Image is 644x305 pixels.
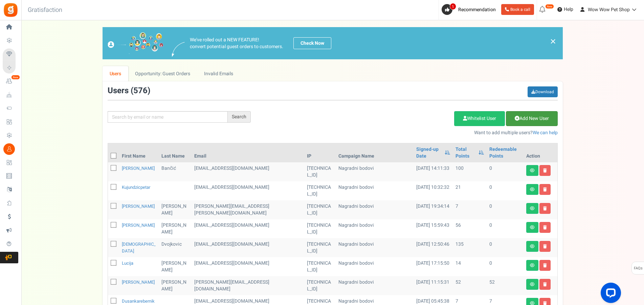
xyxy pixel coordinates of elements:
a: kujundzicpetar [122,184,150,190]
td: [DATE] 14:11:33 [414,162,453,181]
img: images [108,32,163,54]
div: Search [228,111,251,123]
i: View details [530,168,535,172]
p: Want to add multiple users? [261,129,558,136]
td: Nagradni bodovi [336,200,414,219]
a: 1 Recommendation [442,4,498,15]
th: Action [524,143,557,162]
td: 52 [453,276,487,295]
a: [PERSON_NAME] [122,165,155,171]
td: customer [192,200,305,219]
i: Delete user [543,187,547,191]
i: Delete user [543,225,547,229]
i: View details [530,225,535,229]
th: Last Name [159,143,191,162]
a: Opportunity: Guest Orders [128,66,197,81]
td: [TECHNICAL_ID] [304,276,335,295]
span: Recommendation [458,6,496,13]
td: 56 [453,219,487,238]
td: 0 [487,181,524,200]
i: View details [530,282,535,286]
td: 0 [487,219,524,238]
a: Book a call [501,4,534,15]
td: customer [192,238,305,257]
td: [EMAIL_ADDRESS][DOMAIN_NAME] [192,257,305,276]
td: [PERSON_NAME] [159,219,191,238]
img: images [172,42,185,57]
td: Dvojkovic [159,238,191,257]
td: customer [192,219,305,238]
td: [PERSON_NAME][EMAIL_ADDRESS][DOMAIN_NAME] [192,276,305,295]
a: [PERSON_NAME] [122,203,155,209]
td: Bančić [159,162,191,181]
td: 21 [453,181,487,200]
td: 0 [487,238,524,257]
i: View details [530,206,535,210]
a: Whitelist User [454,111,505,126]
td: [TECHNICAL_ID] [304,219,335,238]
a: Users [103,66,128,81]
a: Download [528,86,558,97]
td: [TECHNICAL_ID] [304,238,335,257]
span: 576 [133,85,148,97]
i: Delete user [543,168,547,172]
a: Check Now [293,37,331,49]
td: [DATE] 19:34:14 [414,200,453,219]
p: We've rolled out a NEW FEATURE! convert potential guest orders to customers. [190,37,283,50]
a: [PERSON_NAME] [122,279,155,285]
a: Redeemable Points [489,146,521,160]
td: 0 [487,200,524,219]
span: FAQs [634,262,643,275]
td: [DATE] 11:15:31 [414,276,453,295]
td: 7 [453,200,487,219]
td: Nagradni bodovi [336,238,414,257]
td: 0 [487,257,524,276]
h3: Users ( ) [108,86,150,95]
i: Delete user [543,206,547,210]
td: [TECHNICAL_ID] [304,257,335,276]
td: 100 [453,162,487,181]
td: 135 [453,238,487,257]
td: [DATE] 17:15:50 [414,257,453,276]
span: Help [562,6,573,13]
td: 0 [487,162,524,181]
i: Delete user [543,244,547,248]
th: First Name [119,143,159,162]
a: × [550,37,556,45]
a: We can help [533,129,558,136]
td: [EMAIL_ADDRESS][DOMAIN_NAME] [192,162,305,181]
i: Delete user [543,282,547,286]
td: Nagradni bodovi [336,181,414,200]
td: [PERSON_NAME] [159,257,191,276]
i: View details [530,187,535,191]
td: [DATE] 15:59:43 [414,219,453,238]
a: Signed-up Date [416,146,441,160]
td: [TECHNICAL_ID] [304,162,335,181]
input: Search by email or name [108,111,228,123]
a: Invalid Emails [197,66,240,81]
td: [DATE] 10:32:32 [414,181,453,200]
th: IP [304,143,335,162]
span: 1 [450,3,456,10]
h3: Gratisfaction [20,3,70,17]
th: Email [192,143,305,162]
td: 52 [487,276,524,295]
a: Add New User [506,111,558,126]
i: View details [530,244,535,248]
a: Help [555,4,576,15]
td: 14 [453,257,487,276]
a: [PERSON_NAME] [122,222,155,228]
em: New [11,75,20,80]
img: Gratisfaction [3,2,18,18]
td: Nagradni bodovi [336,219,414,238]
td: Nagradni bodovi [336,257,414,276]
td: [TECHNICAL_ID] [304,200,335,219]
td: Nagradni bodovi [336,276,414,295]
a: Total Points [456,146,475,160]
a: [DEMOGRAPHIC_DATA] [122,241,156,254]
a: Lucija [122,260,133,266]
i: View details [530,263,535,267]
span: Wow Wow Pet Shop [588,6,630,13]
td: [TECHNICAL_ID] [304,181,335,200]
